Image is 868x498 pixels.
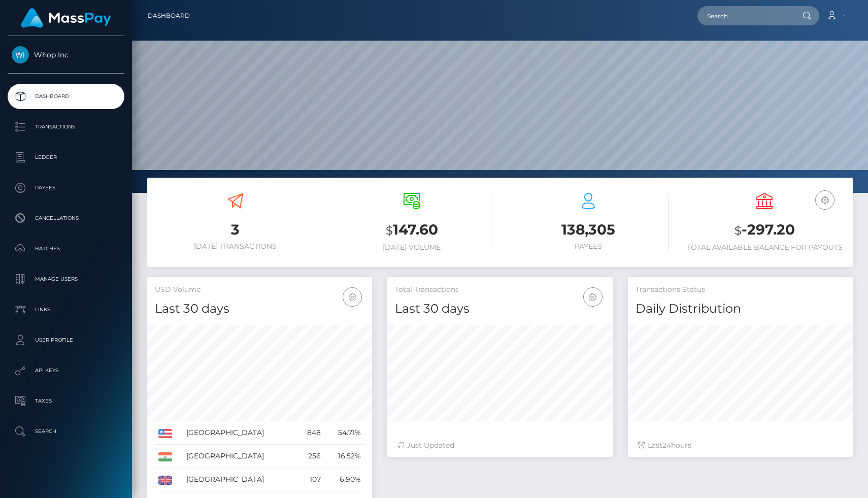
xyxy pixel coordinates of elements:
[12,241,120,256] p: Batches
[638,440,843,451] div: Last hours
[12,363,120,378] p: API Keys
[296,445,324,468] td: 256
[8,297,124,322] a: Links
[158,452,172,461] img: IN.png
[155,242,316,251] h6: [DATE] Transactions
[636,300,845,318] h4: Daily Distribution
[21,8,111,28] img: MassPay Logo
[8,206,124,231] a: Cancellations
[8,358,124,383] a: API Keys
[12,150,120,165] p: Ledger
[296,421,324,445] td: 848
[324,421,364,445] td: 54.71%
[8,267,124,292] a: Manage Users
[386,223,393,238] small: $
[155,285,364,295] h5: USD Volume
[8,419,124,444] a: Search
[183,445,296,468] td: [GEOGRAPHIC_DATA]
[395,285,605,295] h5: Total Transactions
[8,327,124,353] a: User Profile
[158,476,172,485] img: GB.png
[12,424,120,439] p: Search
[8,175,124,201] a: Payees
[8,50,124,59] span: Whop Inc
[636,285,845,295] h5: Transactions Status
[697,6,793,25] input: Search...
[662,441,671,450] span: 24
[12,333,120,348] p: User Profile
[183,421,296,445] td: [GEOGRAPHIC_DATA]
[8,145,124,170] a: Ledger
[508,242,669,251] h6: Payees
[148,5,190,26] a: Dashboard
[508,220,669,240] h3: 138,305
[331,243,493,252] h6: [DATE] Volume
[158,429,172,438] img: US.png
[12,272,120,287] p: Manage Users
[324,468,364,491] td: 6.90%
[8,388,124,414] a: Taxes
[395,300,605,318] h4: Last 30 days
[8,236,124,261] a: Batches
[155,220,316,240] h3: 3
[684,220,846,241] h3: -297.20
[12,302,120,317] p: Links
[735,223,742,238] small: $
[8,84,124,109] a: Dashboard
[12,119,120,135] p: Transactions
[183,468,296,491] td: [GEOGRAPHIC_DATA]
[12,46,29,63] img: Whop Inc
[397,440,602,451] div: Just Updated
[684,243,846,252] h6: Total Available Balance for Payouts
[12,393,120,409] p: Taxes
[155,300,364,318] h4: Last 30 days
[331,220,493,241] h3: 147.60
[324,445,364,468] td: 16.52%
[12,211,120,226] p: Cancellations
[12,180,120,195] p: Payees
[8,114,124,140] a: Transactions
[12,89,120,104] p: Dashboard
[296,468,324,491] td: 107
